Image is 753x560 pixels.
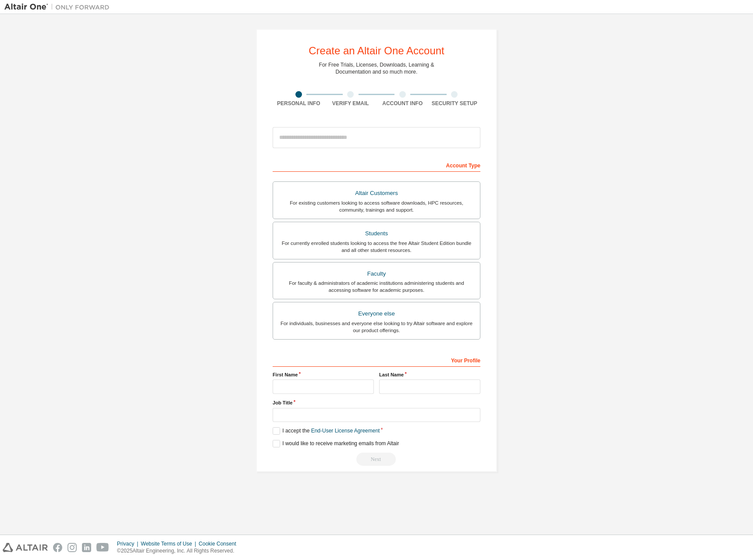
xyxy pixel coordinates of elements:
img: youtube.svg [96,543,109,552]
div: Students [278,227,475,240]
img: linkedin.svg [82,543,91,552]
div: For faculty & administrators of academic institutions administering students and accessing softwa... [278,280,475,294]
img: facebook.svg [53,543,62,552]
div: For Free Trials, Licenses, Downloads, Learning & Documentation and so much more. [319,61,434,75]
a: End-User License Agreement [311,428,380,434]
img: Altair One [4,3,114,11]
div: For currently enrolled students looking to access the free Altair Student Edition bundle and all ... [278,240,475,254]
img: instagram.svg [67,543,77,552]
div: Read and acccept EULA to continue [273,453,480,466]
div: Altair Customers [278,187,475,199]
div: For individuals, businesses and everyone else looking to try Altair software and explore our prod... [278,320,475,334]
div: Website Terms of Use [141,540,199,547]
div: Privacy [117,540,141,547]
div: Faculty [278,268,475,280]
div: Personal Info [273,100,325,107]
div: Account Type [273,158,480,172]
div: Everyone else [278,308,475,320]
div: Create an Altair One Account [309,46,444,56]
label: Job Title [273,399,480,406]
div: Your Profile [273,353,480,367]
div: Cookie Consent [199,540,241,547]
div: Security Setup [429,100,481,107]
label: I accept the [273,427,380,435]
label: Last Name [379,371,480,378]
div: For existing customers looking to access software downloads, HPC resources, community, trainings ... [278,199,475,213]
div: Account Info [376,100,429,107]
div: Verify Email [325,100,377,107]
label: I would like to receive marketing emails from Altair [273,440,399,447]
img: altair_logo.svg [3,543,48,552]
label: First Name [273,371,374,378]
p: © 2025 Altair Engineering, Inc. All Rights Reserved. [117,547,242,555]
